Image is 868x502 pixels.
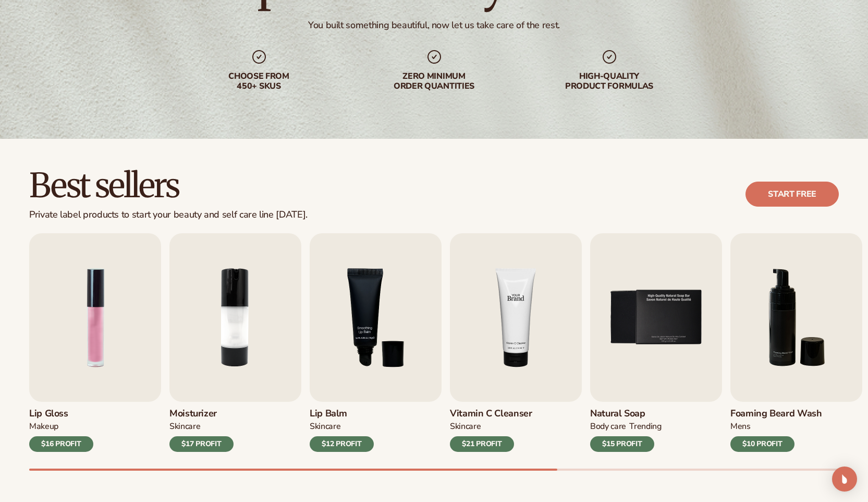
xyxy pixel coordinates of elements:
div: $12 PROFIT [310,436,374,452]
div: SKINCARE [169,421,200,432]
div: $17 PROFIT [169,436,234,452]
h3: Vitamin C Cleanser [450,408,532,420]
a: 5 / 9 [590,233,722,452]
div: You built something beautiful, now let us take care of the rest. [308,19,560,31]
h2: Best sellers [29,168,308,203]
img: Shopify Image 8 [450,233,582,402]
div: Skincare [450,421,481,432]
div: $16 PROFIT [29,436,93,452]
a: Start free [745,182,839,207]
a: 2 / 9 [169,233,301,452]
h3: Lip Gloss [29,408,93,420]
div: $21 PROFIT [450,436,514,452]
h3: Foaming beard wash [730,408,822,420]
div: Open Intercom Messenger [832,467,857,492]
a: 4 / 9 [450,233,582,452]
div: $10 PROFIT [730,436,794,452]
div: Zero minimum order quantities [368,71,501,91]
div: SKINCARE [310,421,340,432]
a: 6 / 9 [730,233,862,452]
div: MAKEUP [29,421,58,432]
h3: Natural Soap [590,408,662,420]
div: $15 PROFIT [590,436,654,452]
a: 1 / 9 [29,233,161,452]
div: BODY Care [590,421,626,432]
a: 3 / 9 [310,233,442,452]
div: TRENDING [629,421,661,432]
div: Choose from 450+ Skus [192,71,326,91]
div: Private label products to start your beauty and self care line [DATE]. [29,209,308,221]
h3: Lip Balm [310,408,374,420]
div: mens [730,421,751,432]
h3: Moisturizer [169,408,234,420]
div: High-quality product formulas [543,71,676,91]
